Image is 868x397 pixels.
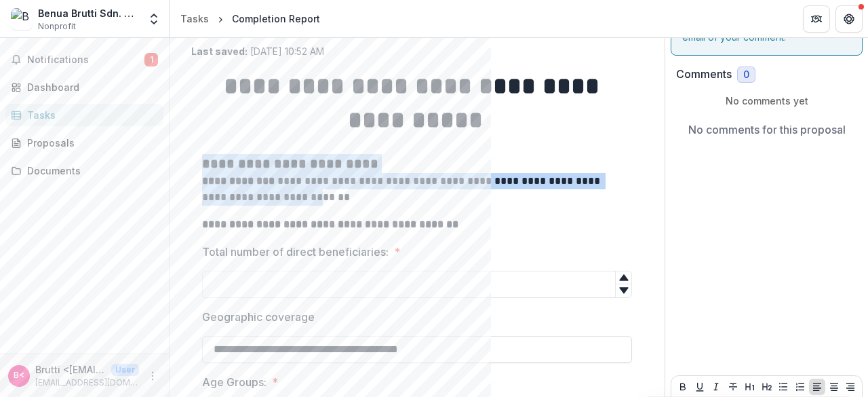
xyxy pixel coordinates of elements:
[792,379,808,395] button: Ordered List
[202,309,315,325] p: Geographic coverage
[809,379,825,395] button: Align Left
[725,379,741,395] button: Strike
[842,379,859,395] button: Align Right
[111,364,139,376] p: User
[38,6,139,20] div: Benua Brutti Sdn. Bhd.
[27,108,153,122] div: Tasks
[232,12,320,26] div: Completion Report
[5,159,163,182] a: Documents
[692,379,708,395] button: Underline
[5,132,163,154] a: Proposals
[202,374,267,390] p: Age Groups:
[5,76,163,98] a: Dashboard
[759,379,775,395] button: Heading 2
[144,368,161,384] button: More
[202,244,389,260] p: Total number of direct beneficiaries:
[835,5,863,33] button: Get Help
[676,94,857,108] p: No comments yet
[27,54,144,66] span: Notifications
[175,9,214,29] a: Tasks
[5,49,163,71] button: Notifications1
[38,20,76,33] span: Nonprofit
[27,80,153,94] div: Dashboard
[175,9,325,29] nav: breadcrumb
[35,377,139,389] p: [EMAIL_ADDRESS][DOMAIN_NAME]
[743,69,749,81] span: 0
[775,379,791,395] button: Bullet List
[27,136,153,150] div: Proposals
[180,12,209,26] div: Tasks
[27,164,153,178] div: Documents
[35,362,106,377] p: Brutti <[EMAIL_ADDRESS][DOMAIN_NAME]>
[803,5,830,33] button: Partners
[191,44,324,58] p: [DATE] 10:52 AM
[14,371,24,380] div: Brutti <bruttibesi@gmail.com>
[675,379,691,395] button: Bold
[5,104,163,126] a: Tasks
[708,379,724,395] button: Italicize
[742,379,758,395] button: Heading 1
[676,68,732,81] h2: Comments
[144,53,158,67] span: 1
[191,45,248,57] strong: Last saved:
[826,379,842,395] button: Align Center
[144,5,163,33] button: Open entity switcher
[688,121,846,138] p: No comments for this proposal
[11,8,33,30] img: Benua Brutti Sdn. Bhd.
